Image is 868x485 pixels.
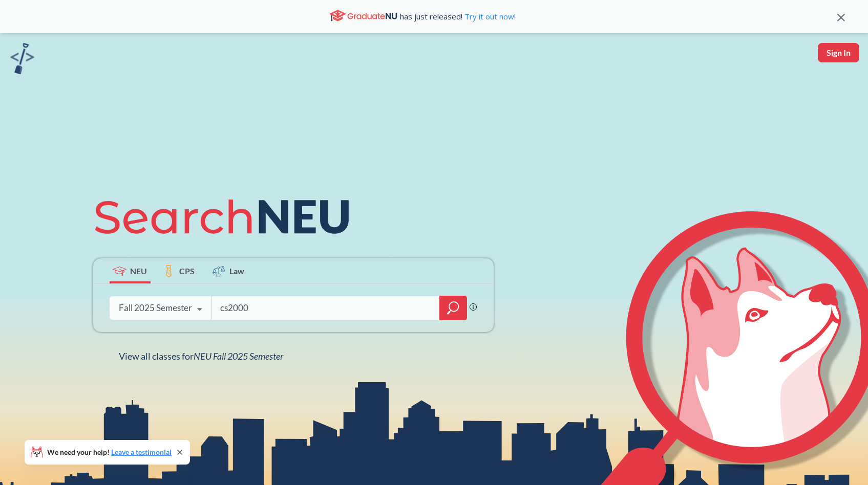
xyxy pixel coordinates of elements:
span: CPS [179,265,195,277]
span: We need your help! [47,449,172,456]
svg: magnifying glass [447,301,459,315]
a: Leave a testimonial [111,448,172,456]
a: Try it out now! [462,11,516,21]
a: sandbox logo [10,43,34,77]
img: sandbox logo [10,43,34,74]
span: Law [229,265,244,277]
span: NEU Fall 2025 Semester [194,350,283,362]
span: has just released! [400,11,516,22]
div: Fall 2025 Semester [119,302,192,314]
span: NEU [130,265,147,277]
button: Sign In [818,43,859,62]
div: magnifying glass [439,296,467,320]
input: Class, professor, course number, "phrase" [219,297,432,319]
span: View all classes for [119,350,283,362]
